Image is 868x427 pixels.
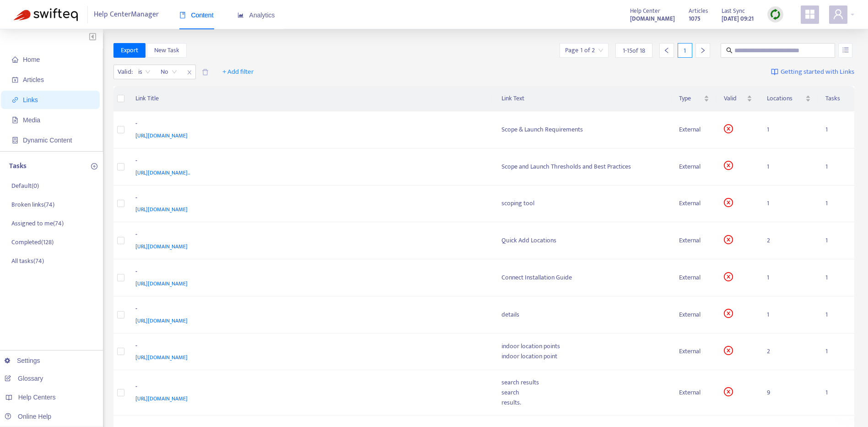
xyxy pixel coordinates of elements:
[722,6,745,16] span: Last Sync
[138,65,151,79] span: is
[689,14,701,24] strong: 1075
[12,56,18,63] span: home
[838,43,852,58] button: unordered-list
[818,334,854,371] td: 1
[135,168,190,177] span: [URL][DOMAIN_NAME]..
[501,388,665,398] div: search
[501,341,665,351] div: indoor location points
[5,375,43,382] a: Glossary
[147,43,187,58] button: New Task
[760,148,818,186] td: 1
[23,76,44,83] span: Articles
[135,267,484,279] div: -
[724,272,733,281] span: close-circle
[237,12,244,18] span: area-chart
[18,394,56,401] span: Help Centers
[770,9,781,20] img: sync.dc5367851b00ba804db3.png
[781,67,854,77] span: Getting started with Links
[501,310,665,320] div: details
[501,351,665,361] div: indoor location point
[760,296,818,334] td: 1
[724,235,733,244] span: close-circle
[135,353,188,362] span: [URL][DOMAIN_NAME]
[135,156,484,168] div: -
[23,116,40,124] span: Media
[23,96,38,104] span: Links
[672,86,717,111] th: Type
[760,370,818,416] td: 9
[154,45,179,55] span: New Task
[5,413,51,420] a: Online Help
[501,273,665,283] div: Connect Installation Guide
[501,125,665,135] div: Scope & Launch Requirements
[630,13,675,24] a: [DOMAIN_NAME]
[11,237,54,247] p: Completed ( 128 )
[11,181,39,191] p: Default ( 0 )
[818,186,854,223] td: 1
[135,279,188,288] span: [URL][DOMAIN_NAME]
[135,242,188,251] span: [URL][DOMAIN_NAME]
[12,117,18,123] span: file-image
[135,341,484,353] div: -
[760,111,818,148] td: 1
[11,200,54,209] p: Broken links ( 74 )
[767,93,803,104] span: Locations
[11,219,64,228] p: Assigned to me ( 74 )
[135,131,188,140] span: [URL][DOMAIN_NAME]
[679,93,702,104] span: Type
[501,398,665,408] div: results.
[135,193,484,205] div: -
[121,45,138,55] span: Export
[501,162,665,172] div: Scope and Launch Thresholds and Best Practices
[623,46,645,55] span: 1 - 15 of 18
[237,11,275,19] span: Analytics
[679,235,709,246] div: External
[760,334,818,371] td: 2
[12,97,18,103] span: link
[818,222,854,259] td: 1
[678,43,692,58] div: 1
[760,222,818,259] td: 2
[9,161,27,172] p: Tasks
[679,125,709,135] div: External
[831,390,861,420] iframe: Button to launch messaging window
[494,86,672,111] th: Link Text
[222,66,254,77] span: + Add filter
[726,47,733,54] span: search
[679,310,709,320] div: External
[135,382,484,394] div: -
[689,6,708,16] span: Articles
[630,14,675,24] strong: [DOMAIN_NAME]
[113,43,146,58] button: Export
[818,370,854,416] td: 1
[135,119,484,131] div: -
[760,259,818,296] td: 1
[114,65,134,79] span: Valid :
[771,68,778,76] img: image-link
[818,259,854,296] td: 1
[14,8,78,21] img: Swifteq
[679,388,709,398] div: External
[94,6,159,23] span: Help Center Manager
[679,346,709,356] div: External
[679,198,709,208] div: External
[724,346,733,355] span: close-circle
[128,86,494,111] th: Link Title
[724,387,733,396] span: close-circle
[161,65,177,79] span: No
[202,69,209,76] span: delete
[842,47,849,53] span: unordered-list
[717,86,760,111] th: Valid
[724,93,745,104] span: Valid
[760,186,818,223] td: 1
[818,86,854,111] th: Tasks
[12,77,18,83] span: account-book
[23,56,40,63] span: Home
[135,394,188,403] span: [URL][DOMAIN_NAME]
[135,316,188,325] span: [URL][DOMAIN_NAME]
[818,111,854,148] td: 1
[135,230,484,241] div: -
[630,6,660,16] span: Help Center
[501,235,665,246] div: Quick Add Locations
[91,163,97,170] span: plus-circle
